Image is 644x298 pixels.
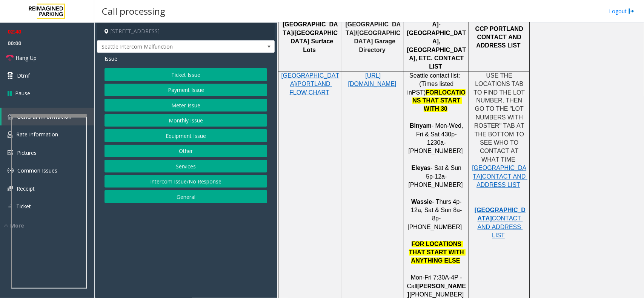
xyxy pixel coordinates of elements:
[412,165,431,171] span: Eleyas
[8,150,13,155] img: 'icon'
[105,190,267,203] button: General
[629,7,635,15] img: logout
[409,72,460,79] span: Seattle contact list:
[2,108,94,125] a: General Information
[105,84,267,96] button: Payment Issue
[105,114,267,127] button: Monthly Issue
[472,165,526,180] a: [GEOGRAPHIC_DATA]
[17,113,72,120] span: General Information
[17,72,30,79] span: Dtmf
[412,89,426,96] span: PST)
[105,129,267,142] button: Equipment Issue
[409,292,464,298] span: [PHONE_NUMBER]
[407,224,462,231] span: [PHONE_NUMBER]
[414,123,432,129] span: inyam
[407,283,466,298] span: [PERSON_NAME]
[476,174,527,188] a: CONTACT AND ADDRESS LIST
[281,73,339,96] a: [GEOGRAPHIC_DATA]/PORTLAND FLOW CHART
[475,26,525,49] span: CCP PORTLAND CONTACT AND ADDRESS LIST
[411,199,432,205] span: Wassie
[105,160,267,173] button: Services
[345,21,401,53] span: [GEOGRAPHIC_DATA]/[GEOGRAPHIC_DATA] Garage Directory
[411,199,462,222] span: - Thurs 4p-12a, Sat & Sun 8a-8p-
[348,73,397,87] a: [URL][DOMAIN_NAME]
[416,123,465,146] span: - Mon-Wed, Fri & Sat 430p-1230a
[97,41,239,53] span: Seattle Intercom Malfunction
[409,174,463,188] span: - [PHONE_NUMBER]
[283,21,338,53] span: [GEOGRAPHIC_DATA]/[GEOGRAPHIC_DATA] Surface Lots
[4,222,94,229] div: More
[478,216,523,239] a: CONTACT AND ADDRESS LIST
[426,165,463,180] span: - Sat & Sun 5p-12a
[105,55,117,63] span: Issue
[8,186,13,191] img: 'icon'
[475,208,526,222] a: [GEOGRAPHIC_DATA]
[105,145,267,157] button: Other
[281,72,339,96] span: [GEOGRAPHIC_DATA]/PORTLAND FLOW CHART
[105,99,267,112] button: Meter Issue
[407,81,455,95] span: (Times listed in
[409,241,466,264] span: FOR LOCATIONS THAT START WITH ANYTHING ELSE
[8,131,12,138] img: 'icon'
[105,175,267,188] button: Intercom Issue/No Response
[8,114,13,119] img: 'icon'
[410,123,414,129] span: B
[412,89,466,113] span: LOCATIONS THAT START WITH 30
[426,89,438,96] span: FOR
[15,54,37,62] span: Hang Up
[473,72,526,163] span: USE THE LOCATIONS TAB TO FIND THE LOT NUMBER, THEN GO TO THE "LOT NUMBERS WITH ROSTER" TAB AT THE...
[8,203,12,210] img: 'icon'
[15,89,30,97] span: Pause
[407,275,464,289] span: Mon-Fri 7:30A-4P - Call
[609,7,635,15] a: Logout
[8,168,14,174] img: 'icon'
[105,68,267,81] button: Ticket Issue
[98,2,169,20] h3: Call processing
[97,23,275,40] h4: [STREET_ADDRESS]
